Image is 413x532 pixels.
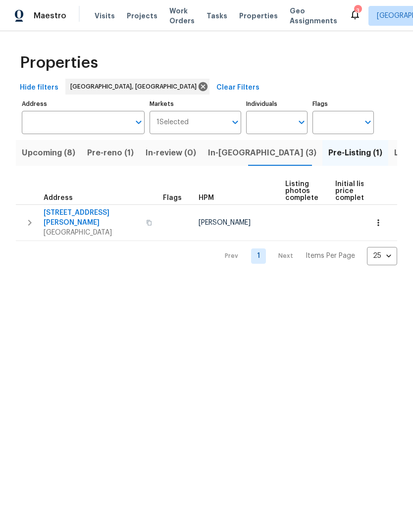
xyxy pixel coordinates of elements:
[44,208,140,228] span: [STREET_ADDRESS][PERSON_NAME]
[295,115,309,129] button: Open
[20,58,98,68] span: Properties
[215,247,397,265] nav: Pagination Navigation
[206,12,227,19] span: Tasks
[146,146,196,160] span: In-review (0)
[367,243,397,269] div: 25
[156,118,189,127] span: 1 Selected
[212,79,263,97] button: Clear Filters
[65,79,209,95] div: [GEOGRAPHIC_DATA], [GEOGRAPHIC_DATA]
[169,6,195,26] span: Work Orders
[95,11,115,21] span: Visits
[306,251,355,261] p: Items Per Page
[328,146,382,160] span: Pre-Listing (1)
[285,181,318,201] span: Listing photos complete
[127,11,157,21] span: Projects
[34,11,66,21] span: Maestro
[354,6,361,16] div: 3
[87,146,134,160] span: Pre-reno (1)
[199,194,214,201] span: HPM
[16,79,62,97] button: Hide filters
[132,115,146,129] button: Open
[22,101,145,107] label: Address
[150,101,242,107] label: Markets
[20,82,58,94] span: Hide filters
[22,146,75,160] span: Upcoming (8)
[251,248,266,264] a: Goto page 1
[361,115,375,129] button: Open
[44,194,73,201] span: Address
[70,82,201,92] span: [GEOGRAPHIC_DATA], [GEOGRAPHIC_DATA]
[199,219,251,226] span: [PERSON_NAME]
[290,6,337,26] span: Geo Assignments
[239,11,278,21] span: Properties
[216,82,259,94] span: Clear Filters
[335,181,368,201] span: Initial list price complete
[44,228,140,238] span: [GEOGRAPHIC_DATA]
[208,146,316,160] span: In-[GEOGRAPHIC_DATA] (3)
[228,115,242,129] button: Open
[163,194,182,201] span: Flags
[312,101,374,107] label: Flags
[246,101,308,107] label: Individuals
